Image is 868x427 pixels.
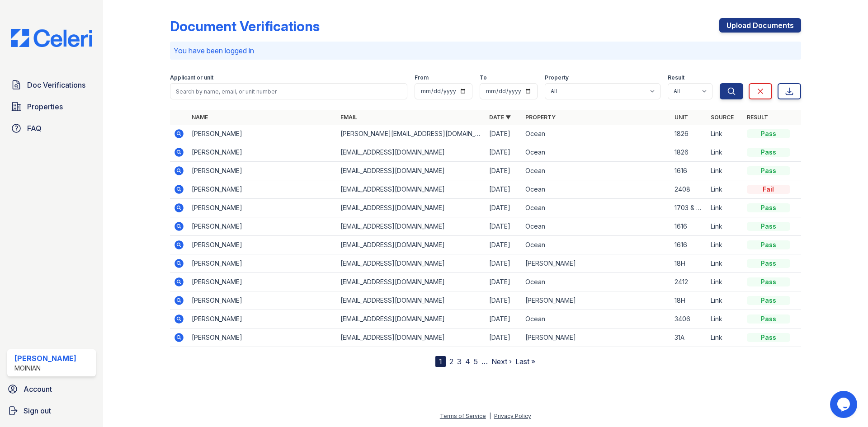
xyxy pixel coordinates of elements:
[522,143,670,162] td: Ocean
[671,328,707,347] td: 31A
[474,357,478,366] a: 5
[671,310,707,328] td: 3406
[522,199,670,217] td: Ocean
[465,357,470,366] a: 4
[4,402,99,420] a: Sign out
[449,357,453,366] a: 2
[188,291,337,310] td: [PERSON_NAME]
[707,310,743,328] td: Link
[435,356,446,367] div: 1
[747,148,790,157] div: Pass
[188,199,337,217] td: [PERSON_NAME]
[707,291,743,310] td: Link
[337,162,486,180] td: [EMAIL_ADDRESS][DOMAIN_NAME]
[671,236,707,254] td: 1616
[337,291,486,310] td: [EMAIL_ADDRESS][DOMAIN_NAME]
[671,254,707,273] td: 18H
[747,240,790,249] div: Pass
[337,180,486,199] td: [EMAIL_ADDRESS][DOMAIN_NAME]
[188,254,337,273] td: [PERSON_NAME]
[522,310,670,328] td: Ocean
[747,259,790,268] div: Pass
[671,125,707,143] td: 1826
[671,180,707,199] td: 2408
[707,328,743,347] td: Link
[188,236,337,254] td: [PERSON_NAME]
[747,222,790,231] div: Pass
[671,273,707,291] td: 2412
[522,125,670,143] td: Ocean
[747,277,790,286] div: Pass
[170,18,320,34] div: Document Verifications
[707,143,743,162] td: Link
[671,217,707,236] td: 1616
[486,125,522,143] td: [DATE]
[415,74,429,81] label: From
[707,125,743,143] td: Link
[337,217,486,236] td: [EMAIL_ADDRESS][DOMAIN_NAME]
[14,353,76,364] div: [PERSON_NAME]
[7,119,96,137] a: FAQ
[188,180,337,199] td: [PERSON_NAME]
[188,143,337,162] td: [PERSON_NAME]
[4,380,99,398] a: Account
[489,114,511,121] a: Date ▼
[747,166,790,175] div: Pass
[522,273,670,291] td: Ocean
[486,199,522,217] td: [DATE]
[522,236,670,254] td: Ocean
[707,199,743,217] td: Link
[480,74,487,81] label: To
[27,101,63,112] span: Properties
[545,74,569,81] label: Property
[522,162,670,180] td: Ocean
[707,180,743,199] td: Link
[188,125,337,143] td: [PERSON_NAME]
[24,405,51,416] span: Sign out
[747,185,790,194] div: Fail
[671,199,707,217] td: 1703 & 3001
[711,114,734,121] a: Source
[337,273,486,291] td: [EMAIL_ADDRESS][DOMAIN_NAME]
[188,273,337,291] td: [PERSON_NAME]
[337,199,486,217] td: [EMAIL_ADDRESS][DOMAIN_NAME]
[486,291,522,310] td: [DATE]
[27,80,85,90] span: Doc Verifications
[486,273,522,291] td: [DATE]
[174,45,797,56] p: You have been logged in
[486,162,522,180] td: [DATE]
[7,76,96,94] a: Doc Verifications
[486,236,522,254] td: [DATE]
[747,314,790,324] div: Pass
[337,254,486,273] td: [EMAIL_ADDRESS][DOMAIN_NAME]
[337,236,486,254] td: [EMAIL_ADDRESS][DOMAIN_NAME]
[494,413,531,419] a: Privacy Policy
[489,413,491,419] div: |
[522,328,670,347] td: [PERSON_NAME]
[486,254,522,273] td: [DATE]
[522,254,670,273] td: [PERSON_NAME]
[515,357,535,366] a: Last »
[486,180,522,199] td: [DATE]
[671,162,707,180] td: 1616
[707,236,743,254] td: Link
[27,123,42,134] span: FAQ
[440,413,486,419] a: Terms of Service
[830,391,859,418] iframe: chat widget
[707,273,743,291] td: Link
[481,356,488,367] span: …
[188,328,337,347] td: [PERSON_NAME]
[668,74,684,81] label: Result
[170,83,407,99] input: Search by name, email, or unit number
[486,310,522,328] td: [DATE]
[671,291,707,310] td: 18H
[7,98,96,116] a: Properties
[457,357,462,366] a: 3
[188,310,337,328] td: [PERSON_NAME]
[707,217,743,236] td: Link
[337,328,486,347] td: [EMAIL_ADDRESS][DOMAIN_NAME]
[747,129,790,138] div: Pass
[747,333,790,342] div: Pass
[747,114,768,121] a: Result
